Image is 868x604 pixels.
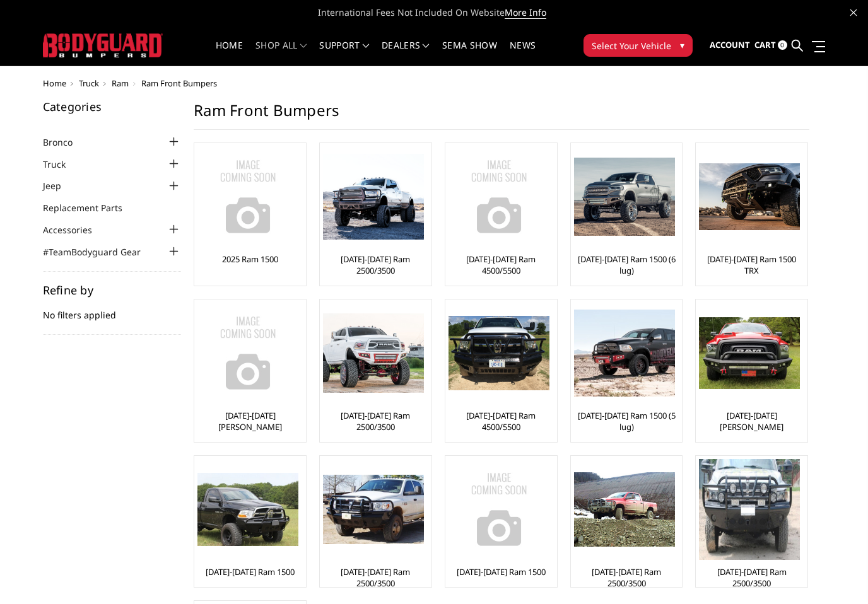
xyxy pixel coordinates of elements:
[584,34,693,57] button: Select Your Vehicle
[449,459,554,560] a: No Image
[574,566,679,589] a: [DATE]-[DATE] Ram 2500/3500
[197,410,303,433] a: [DATE]-[DATE] [PERSON_NAME]
[141,78,217,89] span: Ram Front Bumpers
[574,410,679,433] a: [DATE]-[DATE] Ram 1500 (5 lug)
[197,146,303,247] a: No Image
[449,253,554,276] a: [DATE]-[DATE] Ram 4500/5500
[43,284,182,335] div: No filters applied
[197,303,303,404] a: No Image
[216,41,243,66] a: Home
[754,28,787,62] a: Cart 0
[43,223,108,236] a: Accessories
[710,39,750,50] span: Account
[323,566,428,589] a: [DATE]-[DATE] Ram 2500/3500
[754,39,776,50] span: Cart
[197,146,298,247] img: No Image
[592,39,671,52] span: Select Your Vehicle
[43,136,88,149] a: Bronco
[43,101,182,112] h5: Categories
[79,78,99,89] a: Truck
[510,41,536,66] a: News
[505,6,546,19] a: More Info
[442,41,497,66] a: SEMA Show
[194,101,809,130] h1: Ram Front Bumpers
[778,40,787,50] span: 0
[699,253,804,276] a: [DATE]-[DATE] Ram 1500 TRX
[206,566,295,578] a: [DATE]-[DATE] Ram 1500
[43,245,156,258] a: #TeamBodyguard Gear
[699,566,804,589] a: [DATE]-[DATE] Ram 2500/3500
[574,253,679,276] a: [DATE]-[DATE] Ram 1500 (6 lug)
[449,459,549,560] img: No Image
[255,41,307,66] a: shop all
[710,28,750,62] a: Account
[449,146,549,247] img: No Image
[323,253,428,276] a: [DATE]-[DATE] Ram 2500/3500
[197,303,298,404] img: No Image
[449,410,554,433] a: [DATE]-[DATE] Ram 4500/5500
[43,158,81,171] a: Truck
[382,41,430,66] a: Dealers
[222,253,278,265] a: 2025 Ram 1500
[699,410,804,433] a: [DATE]-[DATE] [PERSON_NAME]
[112,78,129,89] a: Ram
[457,566,546,578] a: [DATE]-[DATE] Ram 1500
[43,78,66,89] a: Home
[323,410,428,433] a: [DATE]-[DATE] Ram 2500/3500
[43,201,138,214] a: Replacement Parts
[43,179,77,192] a: Jeep
[449,146,554,247] a: No Image
[43,284,182,296] h5: Refine by
[43,33,163,57] img: BODYGUARD BUMPERS
[680,38,684,52] span: ▾
[319,41,369,66] a: Support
